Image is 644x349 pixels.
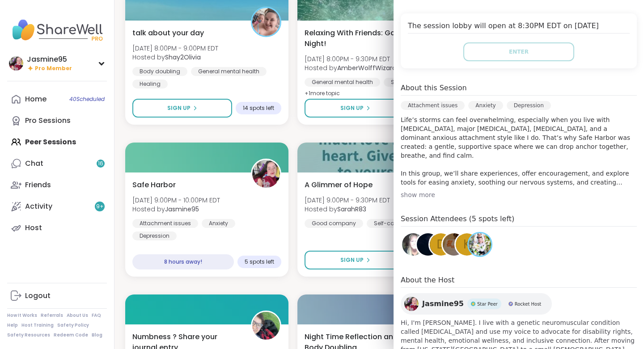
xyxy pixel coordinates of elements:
a: Logout [7,285,107,307]
div: General mental health [305,78,380,87]
span: Safe Harbor [132,180,176,190]
b: SarahR83 [337,205,366,214]
a: Jessiegirl0719 [467,232,492,257]
a: Redeem Code [54,332,88,338]
button: Sign Up [305,251,407,269]
div: Chat [25,159,43,168]
a: Host [7,217,107,239]
span: 14 spots left [243,105,274,112]
a: Blog [92,332,102,338]
span: Pro Member [35,65,72,72]
a: Referrals [41,312,63,319]
span: Sign Up [340,104,364,112]
a: About Us [67,312,88,319]
a: How It Works [7,312,37,319]
a: Vici [441,232,466,257]
img: Kelldog23 [252,312,280,340]
a: Jasmine95Jasmine95Star PeerStar PeerRocket HostRocket Host [401,293,552,315]
span: Hosted by [132,205,220,214]
b: Jasmine95 [165,205,199,214]
div: Anxiety [468,101,503,110]
div: Friends [25,180,51,190]
div: Attachment issues [401,101,465,110]
a: Host Training [21,322,54,328]
div: Healing [132,80,168,88]
img: Jasmine95 [252,160,280,188]
span: K [463,236,470,253]
a: Help [7,322,18,328]
b: AmberWolffWizard [337,63,396,72]
span: Enter [509,48,529,56]
span: 9 + [96,203,104,210]
div: Pro Sessions [25,116,71,126]
span: Hosted by [305,63,396,72]
img: ShareWell Nav Logo [7,14,107,46]
span: talk about your day [132,28,204,38]
span: 16 [98,160,103,168]
span: Sign Up [167,104,191,112]
img: Star Peer [471,302,475,306]
span: Sign Up [340,256,364,264]
span: Hosted by [132,53,218,62]
div: Self-care [367,219,407,228]
h4: About this Session [401,83,467,93]
a: FAQ [92,312,101,319]
a: Chat16 [7,153,107,174]
div: show more [401,190,637,199]
a: Activity9+ [7,196,107,217]
img: Jasmine95 [9,56,23,71]
img: Vici [443,233,465,256]
h4: The session lobby will open at 8:30PM EDT on [DATE] [408,21,630,34]
span: [DATE] 9:00PM - 9:30PM EDT [305,196,390,205]
div: Depression [507,101,551,110]
a: Home40Scheduled [7,88,107,110]
a: Jinna [401,232,426,257]
button: Enter [463,42,574,61]
h4: Session Attendees (5 spots left) [401,214,637,227]
span: 5 spots left [245,258,274,265]
span: Hosted by [305,205,390,214]
span: Relaxing With Friends: Game Night! [305,28,413,49]
p: Life’s storms can feel overwhelming, especially when you live with [MEDICAL_DATA], major [MEDICAL... [401,115,637,187]
div: Logout [25,291,51,301]
a: d [428,232,453,257]
a: Friends [7,174,107,196]
span: [DATE] 8:00PM - 9:00PM EDT [132,44,218,53]
h4: About the Host [401,275,637,288]
a: Safety Policy [57,322,89,328]
div: Activity [25,202,52,211]
div: Body doubling [132,67,187,76]
b: Shay2Olivia [165,53,201,62]
div: Jasmine95 [27,55,72,64]
div: Home [25,94,47,104]
span: Rocket Host [515,301,542,307]
img: QueenOfTheNight [417,233,439,256]
a: Pro Sessions [7,110,107,131]
span: 40 Scheduled [69,96,105,103]
a: Safety Resources [7,332,50,338]
div: Host [25,223,42,233]
span: [DATE] 9:00PM - 10:00PM EDT [132,196,220,205]
a: QueenOfTheNight [415,232,441,257]
span: Star Peer [477,301,498,307]
div: Depression [132,231,177,240]
div: 8 hours away! [132,254,234,269]
button: Sign Up [132,99,232,118]
div: Anxiety [202,219,235,228]
span: Jasmine95 [422,299,464,309]
img: Jinna [402,233,424,256]
div: Attachment issues [132,219,198,228]
img: Jasmine95 [404,297,419,311]
button: Sign Up [305,99,406,118]
span: d [436,236,445,253]
div: Good company [305,219,363,228]
img: Rocket Host [508,302,513,306]
a: K [454,232,479,257]
img: Jessiegirl0719 [469,233,491,256]
div: Self-esteem [384,78,431,87]
img: Shay2Olivia [252,8,280,36]
div: General mental health [191,67,267,76]
span: [DATE] 8:00PM - 9:30PM EDT [305,55,396,63]
span: A Glimmer of Hope [305,180,373,190]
